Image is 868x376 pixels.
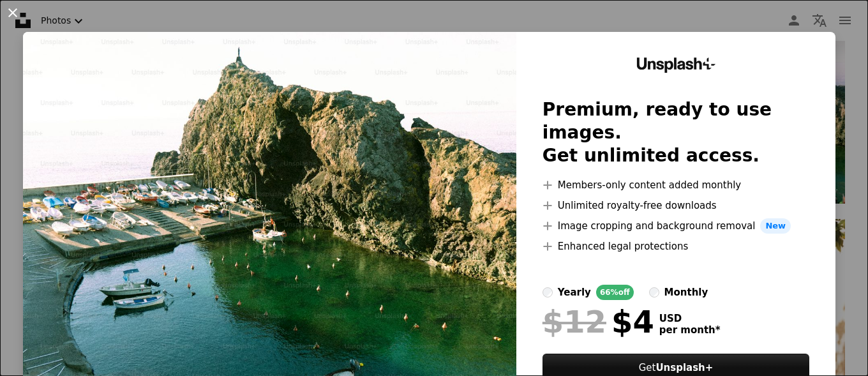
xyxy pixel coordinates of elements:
[542,177,809,193] li: Members-only content added monthly
[558,285,591,300] div: yearly
[542,198,809,213] li: Unlimited royalty-free downloads
[542,287,553,297] input: yearly66%off
[542,98,809,167] h2: Premium, ready to use images. Get unlimited access.
[596,285,634,300] div: 66% off
[542,305,606,338] span: $12
[542,305,654,338] div: $4
[659,324,721,336] span: per month *
[664,285,708,300] div: monthly
[659,313,721,324] span: USD
[760,218,791,234] span: New
[542,218,809,234] li: Image cropping and background removal
[542,239,809,254] li: Enhanced legal protections
[655,362,713,373] strong: Unsplash+
[649,287,659,297] input: monthly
